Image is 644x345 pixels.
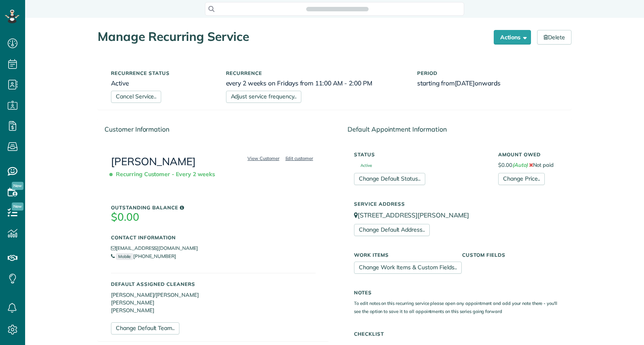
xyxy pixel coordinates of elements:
[354,252,450,258] h5: Work Items
[417,70,558,76] h5: Period
[111,155,196,168] a: [PERSON_NAME]
[111,70,214,76] h5: Recurrence status
[455,79,475,87] span: [DATE]
[354,152,486,157] h5: Status
[98,30,488,43] h1: Manage Recurring Service
[98,141,328,341] div: [PERSON_NAME]/[PERSON_NAME]
[116,253,133,260] small: Mobile
[245,155,282,162] a: View Customer
[111,167,218,181] span: Recurring Customer - Every 2 weeks
[12,182,23,190] span: New
[492,148,564,185] div: $0.00 Not paid
[226,91,301,103] a: Adjust service frequency..
[354,290,558,295] h5: Notes
[226,80,405,87] h6: every 2 weeks on Fridays from 11:00 AM - 2:00 PM
[111,80,214,87] h6: Active
[111,205,316,210] h5: Outstanding Balance
[226,70,405,76] h5: Recurrence
[111,244,316,252] li: [EMAIL_ADDRESS][DOMAIN_NAME]
[354,300,557,314] small: To edit notes on this recurring service please open any appointment and add your note there - you...
[354,201,558,207] h5: Service Address
[354,331,558,336] h5: Checklist
[111,307,316,314] li: [PERSON_NAME]
[341,118,571,141] div: Default Appointment Information
[111,91,161,103] a: Cancel Service..
[537,30,571,45] a: Delete
[111,299,316,307] li: [PERSON_NAME]
[98,118,328,141] div: Customer Information
[111,211,316,223] h3: $0.00
[417,80,558,87] h6: starting from onwards
[498,173,545,185] a: Change Price..
[111,235,316,240] h5: Contact Information
[512,162,528,168] em: (Auto)
[354,211,558,220] p: [STREET_ADDRESS][PERSON_NAME]
[314,5,360,13] span: Search ZenMaid…
[494,30,531,45] button: Actions
[462,252,558,258] h5: Custom Fields
[111,281,316,287] h5: Default Assigned Cleaners
[354,224,430,236] a: Change Default Address..
[498,152,558,157] h5: Amount Owed
[354,173,425,185] a: Change Default Status..
[283,155,316,162] a: Edit customer
[111,322,179,334] a: Change Default Team..
[111,253,176,259] a: Mobile[PHONE_NUMBER]
[12,202,23,211] span: New
[354,262,462,274] a: Change Work Items & Custom Fields..
[354,164,372,168] span: Active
